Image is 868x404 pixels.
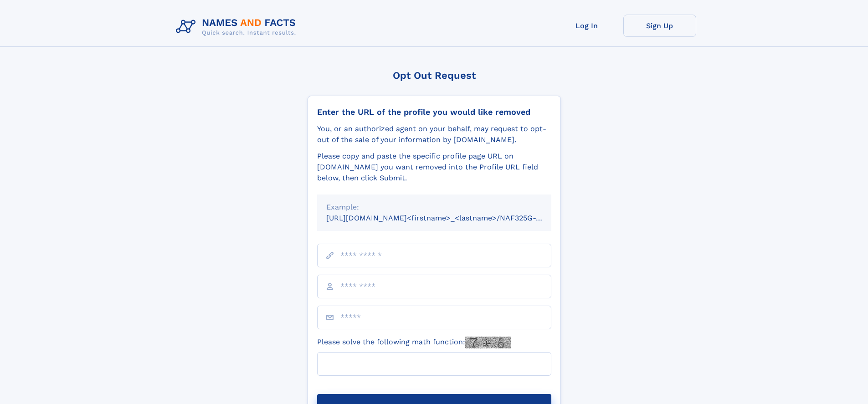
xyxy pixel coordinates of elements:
[550,15,623,37] a: Log In
[317,151,551,184] div: Please copy and paste the specific profile page URL on [DOMAIN_NAME] you want removed into the Pr...
[623,15,696,37] a: Sign Up
[317,123,551,145] div: You, or an authorized agent on your behalf, may request to opt-out of the sale of your informatio...
[326,202,542,213] div: Example:
[326,214,569,222] small: [URL][DOMAIN_NAME]<firstname>_<lastname>/NAF325G-xxxxxxxx
[317,337,511,348] label: Please solve the following math function:
[172,15,303,39] img: Logo Names and Facts
[308,70,561,81] div: Opt Out Request
[317,107,551,117] div: Enter the URL of the profile you would like removed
